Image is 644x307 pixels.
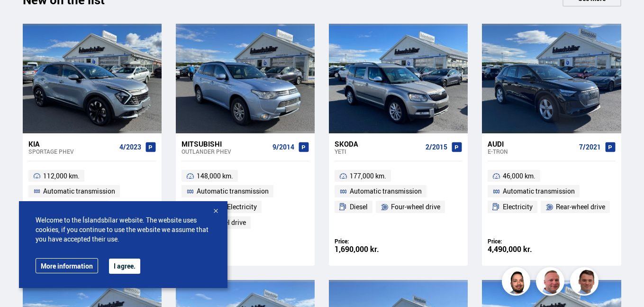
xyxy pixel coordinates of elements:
font: e-tron [488,148,508,155]
font: Price: [488,237,502,245]
font: Skoda [335,139,358,149]
img: nhp88E3Fdnt1Opn2.png [503,269,532,297]
font: 4,490,000 kr. [488,244,532,254]
font: Automatic transmission [197,186,269,195]
font: More information [41,261,93,270]
a: Mitsubishi Outlander PHEV 9/2014 148,000 km. Automatic transmission Gasoline+Electricity Four-whe... [176,133,315,266]
font: Electricity [503,202,533,211]
font: 177,000 km. [350,171,386,180]
a: Audi e-tron 7/2021 46,000 km. Automatic transmission Electricity Rear-wheel drive Price: 4,490,00... [482,133,621,266]
a: Skoda Yeti 2/2015 177,000 km. Automatic transmission Diesel Four-wheel drive Price: 1,690,000 kr. [329,133,468,266]
font: Automatic transmission [350,186,422,195]
button: Opna LiveChat spjallviðmót [8,4,36,32]
font: 9/2014 [272,142,294,151]
button: I agree. [109,259,140,274]
img: siFngHWaQ9KaOqBr.png [537,269,566,297]
font: Automatic transmission [503,186,575,195]
a: More information [36,258,98,273]
font: 2/2015 [426,142,447,151]
font: 148,000 km. [197,171,233,180]
font: 1,690,000 kr. [335,244,379,254]
font: Four-wheel drive [391,202,440,211]
font: Kia [28,139,40,149]
font: Mitsubishi [181,139,222,149]
font: Automatic transmission [43,186,115,195]
font: Rear-wheel drive [556,202,605,211]
font: Welcome to the Íslandsbílar website. The website uses cookies, if you continue to use the website... [36,215,209,243]
font: I agree. [114,261,136,270]
font: Diesel [350,202,368,211]
font: 4/2023 [119,142,141,151]
font: Outlander PHEV [181,148,231,155]
font: 46,000 km. [503,171,535,180]
font: Audi [488,139,504,149]
font: 7/2021 [579,142,601,151]
font: Price: [335,237,349,245]
font: Sportage PHEV [28,148,74,155]
font: Yeti [335,148,346,155]
img: FbJEzSuNWCJXmdc-.webp [571,269,600,297]
font: 112,000 km. [43,171,80,180]
a: Kia Sportage PHEV 4/2023 112,000 km. Automatic transmission Gasoline+Electricity Four-wheel drive... [23,133,162,266]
